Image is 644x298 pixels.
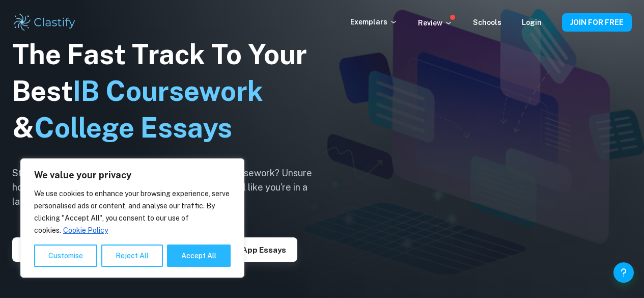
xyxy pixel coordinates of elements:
a: Login [522,18,542,26]
span: College Essays [34,112,232,144]
span: IB Coursework [73,75,263,107]
button: Accept All [167,245,231,267]
p: We use cookies to enhance your browsing experience, serve personalised ads or content, and analys... [34,187,231,236]
button: Customise [34,245,97,267]
img: Clastify logo [12,12,77,33]
div: We value your privacy [20,158,244,278]
p: We value your privacy [34,169,231,181]
a: Explore IAs [12,245,78,254]
button: Reject All [101,245,163,267]
h1: The Fast Track To Your Best & [12,36,328,146]
a: Schools [473,18,501,26]
button: JOIN FOR FREE [562,13,632,32]
p: Review [418,17,453,29]
h6: Struggling to navigate the complexities of your IB coursework? Unsure how to write a standout col... [12,166,328,209]
a: Cookie Policy [63,226,108,235]
button: Help and Feedback [613,262,634,283]
button: Explore IAs [12,237,78,262]
p: Exemplars [350,16,398,28]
